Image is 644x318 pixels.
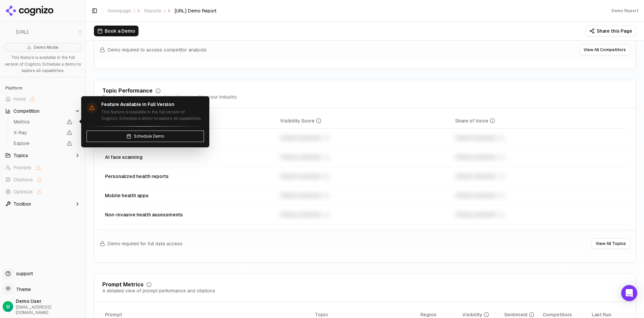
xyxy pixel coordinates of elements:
span: Competitors [543,311,572,318]
span: Homepage [108,7,136,14]
span: Schedule Demo [134,134,164,139]
span: Theme [13,286,31,292]
div: Unlock premium [455,134,625,142]
div: Non-invasive health assessments [105,211,275,218]
div: Mobile health apps [105,192,275,199]
span: Optimize [13,188,33,195]
div: Share of Voice [455,117,495,124]
span: Prompts [13,164,32,171]
div: Unlock premium [455,191,625,200]
div: Visibility Score [280,117,321,124]
div: Unlock premium [280,211,450,219]
div: Visibility [462,311,489,318]
button: Schedule Demo [87,131,204,142]
span: Competition [13,108,40,114]
button: View All Topics [591,238,630,249]
th: visibilityScore [277,113,452,129]
span: [EMAIL_ADDRESS][DOMAIN_NAME] [16,305,83,315]
span: Demo Mode [34,45,58,50]
div: Data table [102,113,628,224]
span: Demo required to access competitor analysis [108,46,207,53]
div: Unlock premium [455,172,625,180]
span: Topic [315,311,328,318]
span: Demo required for full data access [108,240,182,247]
span: U [6,303,10,310]
span: Home [13,96,26,102]
nav: breadcrumb [108,7,216,14]
div: Unlock premium [280,191,450,200]
span: support [13,270,33,277]
span: X-Ray [14,129,63,136]
span: Metrics [14,118,63,125]
div: Unlock premium [455,153,625,161]
button: Book a Demo [94,26,139,36]
div: Topic Performance [102,88,153,94]
div: Open Intercom Messenger [621,285,637,301]
button: Topics [3,150,83,161]
span: Topics [13,152,28,159]
div: Platform [3,83,83,94]
div: Unlock premium [455,211,625,219]
div: Unlock premium [280,153,450,161]
h4: Feature Available in Full Version [101,102,204,108]
span: Reports [144,7,167,14]
div: Personalized health reports [105,173,275,180]
div: Prompt Metrics [102,282,144,287]
span: Region [420,311,436,318]
div: Sentiment [504,311,534,318]
button: Toolbox [3,199,83,209]
span: Last Run [592,311,611,318]
span: Explore [14,140,63,147]
span: Toolbox [13,201,31,207]
span: Demo User [16,298,83,305]
th: shareOfVoice [452,113,628,129]
div: AI face scanning [105,154,275,161]
div: Brand performance across relevant topics within your industry [102,94,237,100]
button: View All Competitors [579,44,630,55]
div: Unlock premium [280,172,450,180]
span: [URL] Demo Report [175,7,216,14]
div: A detailed view of prompt performance and citations [102,287,215,294]
span: Prompt [105,311,122,318]
button: Share this Page [586,26,636,36]
span: Citations [13,176,33,183]
p: This feature is available in the full version of Cognizo. Schedule a demo to explore all capabili... [101,109,204,122]
div: Demo Report [611,8,639,13]
p: This feature is available in the full version of Cognizo. Schedule a demo to explore all capabili... [4,55,82,74]
button: Competition [3,106,83,116]
div: Unlock premium [280,134,450,142]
